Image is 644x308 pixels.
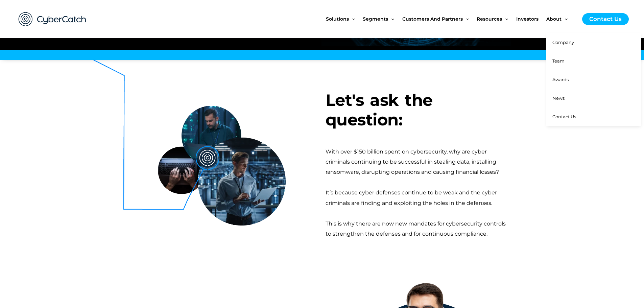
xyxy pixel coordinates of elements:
span: Company [552,40,574,45]
span: Menu Toggle [388,5,394,33]
span: Menu Toggle [562,5,568,33]
span: Menu Toggle [502,5,508,33]
a: News [546,89,641,108]
nav: Site Navigation: New Main Menu [326,5,575,33]
a: Contact Us [546,108,641,126]
span: Contact Us [552,114,576,119]
div: With over $150 billion spent on cybersecurity, why are cyber criminals continuing to be successfu... [326,147,511,177]
span: Resources [477,5,502,33]
img: CyberCatch [12,5,93,33]
span: Menu Toggle [463,5,469,33]
span: Menu Toggle [349,5,355,33]
a: Team [546,52,641,70]
span: About [546,5,562,33]
h3: Let's ask the question: [326,91,511,129]
a: Contact Us [582,13,629,25]
span: Solutions [326,5,349,33]
span: Awards [552,77,569,82]
a: Investors [516,5,546,33]
span: Segments [363,5,388,33]
div: It’s because cyber defenses continue to be weak and the cyber criminals are finding and exploitin... [326,188,511,208]
span: Investors [516,5,539,33]
span: News [552,95,565,101]
span: Team [552,58,565,64]
a: Company [546,33,641,52]
a: Awards [546,70,641,89]
span: Customers and Partners [402,5,463,33]
div: This is why there are now new mandates for cybersecurity controls to strengthen the defenses and ... [326,219,511,239]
